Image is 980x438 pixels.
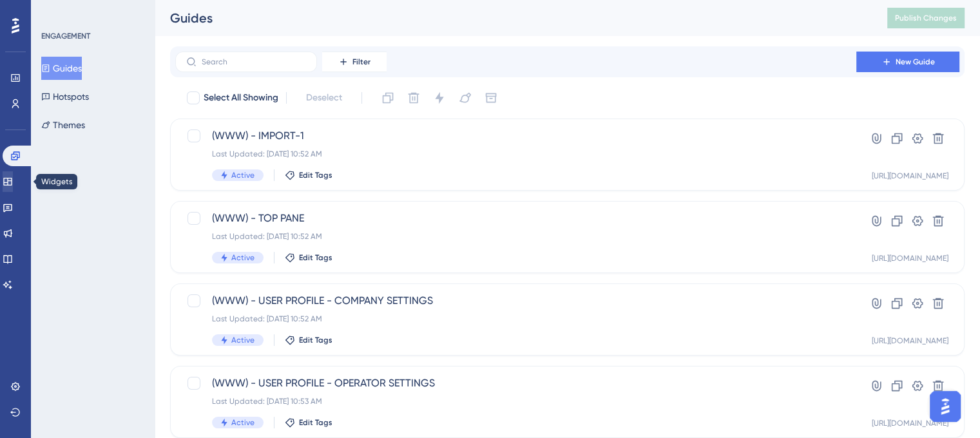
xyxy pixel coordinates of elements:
div: Last Updated: [DATE] 10:53 AM [212,396,820,406]
span: (WWW) - TOP PANE [212,211,820,226]
button: New Guide [856,52,959,72]
span: Edit Tags [299,335,332,345]
div: [URL][DOMAIN_NAME] [872,336,948,346]
span: Select All Showing [204,90,278,106]
button: Filter [322,52,387,72]
button: Edit Tags [285,170,332,180]
span: (WWW) - USER PROFILE - OPERATOR SETTINGS [212,376,820,391]
span: New Guide [896,57,935,67]
button: Themes [41,113,85,137]
span: Filter [352,57,370,67]
div: [URL][DOMAIN_NAME] [872,171,948,181]
div: [URL][DOMAIN_NAME] [872,418,948,428]
span: Deselect [306,90,342,106]
span: (WWW) - IMPORT-1 [212,128,820,144]
div: [URL][DOMAIN_NAME] [872,253,948,263]
span: Active [231,417,255,428]
span: Publish Changes [895,13,957,23]
button: Publish Changes [887,8,965,28]
button: Edit Tags [285,335,332,345]
div: Last Updated: [DATE] 10:52 AM [212,231,820,242]
div: ENGAGEMENT [41,31,90,41]
button: Edit Tags [285,417,332,428]
span: Edit Tags [299,170,332,180]
span: Active [231,252,255,263]
button: Guides [41,57,82,80]
div: Last Updated: [DATE] 10:52 AM [212,314,820,324]
button: Hotspots [41,85,89,108]
input: Search [202,57,306,66]
span: Active [231,335,255,345]
span: Active [231,170,255,180]
iframe: UserGuiding AI Assistant Launcher [926,387,965,426]
div: Guides [170,9,855,27]
span: Edit Tags [299,417,332,428]
div: Last Updated: [DATE] 10:52 AM [212,149,820,159]
button: Edit Tags [285,252,332,263]
span: (WWW) - USER PROFILE - COMPANY SETTINGS [212,293,820,309]
button: Deselect [294,86,354,110]
span: Edit Tags [299,252,332,263]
